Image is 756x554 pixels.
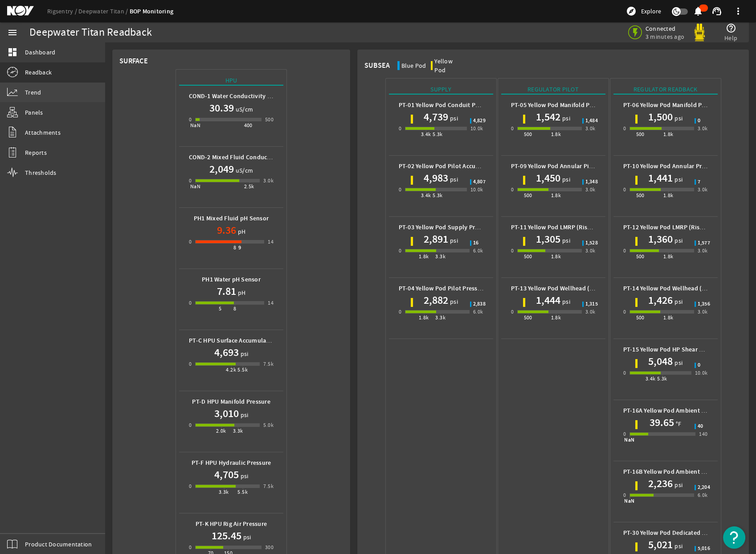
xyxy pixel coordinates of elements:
span: 0 [698,118,700,124]
h1: 1,360 [648,232,673,246]
span: Explore [641,7,661,16]
div: Surface [119,57,148,66]
h1: 5,021 [648,537,673,552]
div: 10.0k [470,124,483,133]
div: 3.0k [585,246,596,255]
button: more_vert [727,0,749,22]
b: PT-11 Yellow Pod LMRP (Riser) Connector Regulator Pilot Pressure [511,223,695,232]
span: uS/cm [234,105,253,114]
div: 0 [623,246,626,255]
button: Explore [622,4,665,18]
img: Yellowpod.svg [691,24,708,41]
div: 0 [399,124,401,133]
div: 0 [623,430,626,438]
span: 5,016 [698,546,710,551]
div: NaN [624,496,634,505]
div: 5.0k [263,421,274,430]
div: 0 [399,307,401,316]
span: Connected [646,25,684,33]
h1: 39.65 [650,415,674,430]
span: 7 [698,179,700,185]
div: 0 [399,246,401,255]
div: 5.3k [657,374,667,383]
div: 1.8k [551,191,561,200]
span: psi [673,358,682,367]
div: Deepwater Titan Readback [29,28,152,37]
div: 0 [623,368,626,377]
div: 3.0k [263,176,274,185]
div: 0 [189,237,192,246]
div: 0 [511,185,514,194]
span: 1,348 [585,179,598,185]
div: 5.5k [237,365,248,374]
div: 14 [268,298,274,307]
a: Deepwater Titan [78,7,130,15]
div: 0 [189,482,192,491]
div: 1.8k [419,313,429,322]
b: PT-C HPU Surface Accumulator Pressure [189,336,300,345]
div: 1.8k [663,130,674,139]
a: BOP Monitoring [130,7,174,16]
div: 1.8k [663,191,674,200]
div: 500 [523,313,532,322]
div: 6.0k [473,307,483,316]
b: PT-06 Yellow Pod Manifold Pressure [623,101,723,109]
a: Rigsentry [47,7,78,15]
div: 500 [636,252,644,261]
h1: 1,441 [648,171,673,185]
b: PT-K HPU Rig Air Pressure [196,520,267,528]
span: psi [673,175,682,184]
div: NaN [190,182,200,191]
span: psi [560,297,570,306]
b: PT-03 Yellow Pod Supply Pressure [399,223,493,232]
span: Product Documentation [25,540,92,549]
mat-icon: help_outline [726,23,736,33]
span: Help [724,33,737,42]
span: pH [236,288,246,297]
div: 0 [623,124,626,133]
h1: 1,444 [536,293,560,307]
div: Yellow Pod [434,57,464,74]
span: 2,204 [698,485,710,490]
b: PT-09 Yellow Pod Annular Pilot Pressure [511,162,623,170]
span: Thresholds [25,168,57,177]
h1: 2,049 [209,162,234,176]
h1: 1,500 [648,110,673,124]
div: Subsea [364,61,390,70]
div: 3.0k [698,246,708,255]
b: PH1 Mixed Fluid pH Sensor [194,214,269,223]
span: psi [560,175,570,184]
div: 1.8k [551,252,561,261]
mat-icon: notifications [693,6,703,17]
div: 0 [511,307,514,316]
div: 4.2k [226,365,236,374]
div: 0 [189,176,192,185]
div: 500 [636,130,644,139]
b: COND-2 Mixed Fluid Conductivity Sensor [189,153,303,161]
div: 0 [623,491,626,500]
div: 5.5k [237,488,248,496]
b: PH1 Water pH Sensor [202,275,261,284]
span: 1,577 [698,240,710,246]
div: 5 [219,304,221,313]
div: 0 [189,115,192,124]
div: 1.8k [663,252,674,261]
span: psi [241,533,251,542]
span: 3 minutes ago [646,33,684,41]
span: 40 [698,424,703,429]
div: 2.5k [244,182,254,191]
span: 0 [698,363,700,368]
span: 2,838 [473,302,486,307]
div: NaN [624,435,634,444]
div: Regulator Pilot [501,85,605,95]
div: Supply [389,85,493,95]
span: psi [673,114,682,123]
h1: 2,882 [424,293,448,307]
div: 500 [636,313,644,322]
b: COND-1 Water Conductivity Sensor [189,92,286,100]
div: 1.8k [663,313,674,322]
div: Blue Pod [401,61,426,70]
div: 3.3k [435,252,445,261]
span: psi [560,236,570,245]
span: 1,315 [585,302,598,307]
